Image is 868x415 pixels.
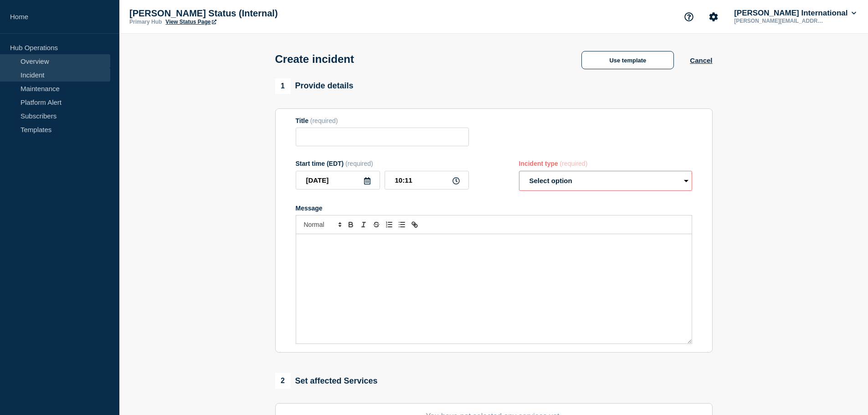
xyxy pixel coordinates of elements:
[385,171,469,190] input: HH:MM
[345,160,373,167] span: (required)
[296,160,469,167] div: Start time (EDT)
[395,219,408,230] button: Toggle bulleted list
[690,56,712,64] button: Cancel
[679,7,699,26] button: Support
[296,117,469,124] div: Title
[383,219,395,230] button: Toggle ordered list
[300,219,344,230] span: Font size
[275,53,354,66] h1: Create incident
[296,171,380,190] input: YYYY-MM-DD
[165,19,216,25] a: View Status Page
[296,234,692,343] div: Message
[129,19,162,25] p: Primary Hub
[370,219,383,230] button: Toggle strikethrough text
[344,219,357,230] button: Toggle bold text
[408,219,421,230] button: Toggle link
[581,51,674,69] button: Use template
[560,160,588,167] span: (required)
[296,205,692,212] div: Message
[310,117,338,124] span: (required)
[275,78,291,94] span: 1
[275,373,378,389] div: Set affected Services
[357,219,370,230] button: Toggle italic text
[732,9,858,18] button: [PERSON_NAME] International
[704,7,723,26] button: Account settings
[296,128,469,146] input: Title
[519,171,692,191] select: Incident type
[732,18,827,24] p: [PERSON_NAME][EMAIL_ADDRESS][PERSON_NAME][DOMAIN_NAME]
[129,8,312,19] p: [PERSON_NAME] Status (Internal)
[275,373,291,389] span: 2
[519,160,692,167] div: Incident type
[275,78,354,94] div: Provide details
